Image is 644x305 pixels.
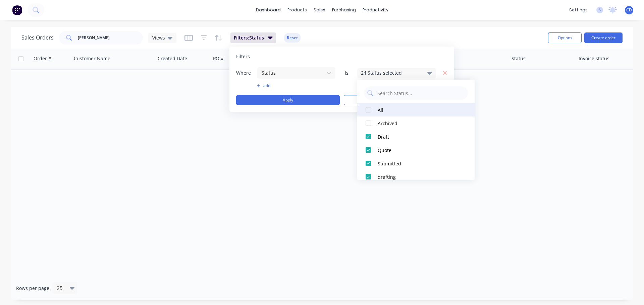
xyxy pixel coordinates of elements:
[284,5,310,15] div: products
[566,5,591,15] div: settings
[512,55,526,62] div: Status
[361,69,422,76] div: 24 Status selected
[34,55,51,62] div: Order #
[230,32,276,43] button: Filters:Status
[310,5,329,15] div: sales
[16,285,49,292] span: Rows per page
[257,83,336,88] button: add
[357,103,475,117] button: All
[357,130,475,143] button: Draft
[359,5,392,15] div: productivity
[74,55,110,62] div: Customer Name
[579,55,609,62] div: Invoice status
[584,32,623,43] button: Create order
[78,31,143,45] input: Search...
[378,173,458,180] div: drafting
[357,170,475,183] button: drafting
[12,5,22,15] img: Factory
[357,157,475,170] button: Submitted
[253,5,284,15] a: dashboard
[213,55,224,62] div: PO #
[21,34,54,41] h1: Sales Orders
[378,160,458,167] div: Submitted
[548,32,582,43] button: Options
[626,7,632,13] span: CD
[158,55,187,62] div: Created Date
[236,70,256,76] span: Where
[378,147,458,154] div: Quote
[340,70,353,76] span: is
[357,117,475,130] button: Archived
[236,53,250,60] span: Filters
[344,95,447,105] button: Clear
[378,106,458,113] div: All
[357,143,475,157] button: Quote
[152,34,165,41] span: Views
[378,133,458,140] div: Draft
[234,34,264,41] span: Filters: Status
[236,95,340,105] button: Apply
[377,86,465,100] input: Search Status...
[284,33,301,43] button: Reset
[378,120,458,127] div: Archived
[329,5,359,15] div: purchasing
